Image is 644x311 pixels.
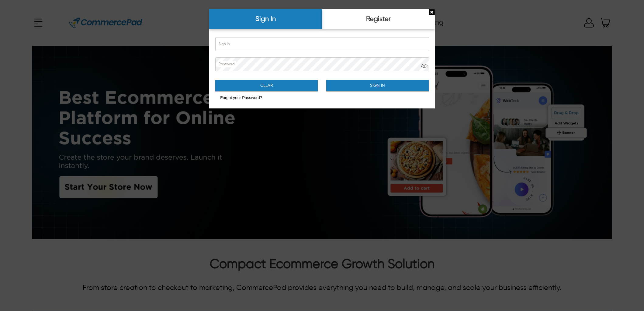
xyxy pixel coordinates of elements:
[209,9,435,108] div: SignUp and Register LayOver Opened
[215,93,267,102] button: Forgot your Password?
[215,80,318,91] button: Clear
[209,9,322,29] div: Sign In
[326,80,429,91] button: Sign In
[429,9,435,15] div: Close Sign Popup
[322,9,435,29] div: Register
